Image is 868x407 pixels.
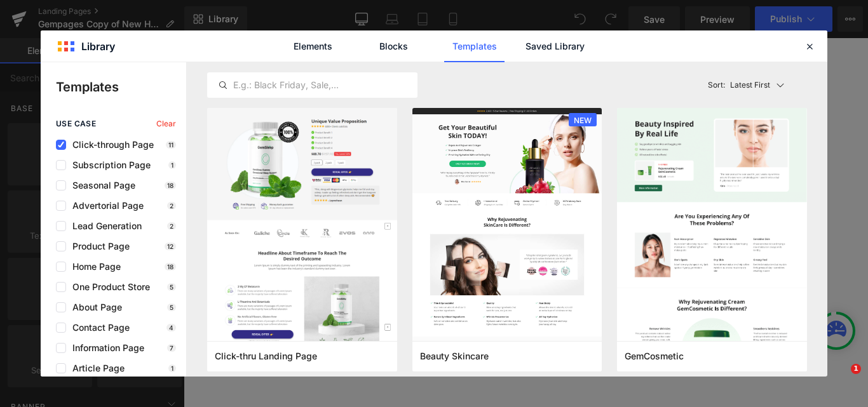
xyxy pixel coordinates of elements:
[66,201,144,211] span: Advertorial Page
[208,77,417,93] input: E.g.: Black Friday, Sale,...
[66,180,135,190] span: Seasonal Page
[66,343,144,353] span: Information Page
[730,79,770,91] p: Latest First
[167,304,176,311] p: 5
[708,81,725,90] span: Sort:
[66,282,150,292] span: One Product Store
[703,72,808,98] button: Latest FirstSort:Latest First
[168,364,176,372] p: 1
[165,243,176,250] p: 12
[165,263,176,270] p: 18
[166,141,176,149] p: 11
[569,113,597,128] span: NEW
[156,119,176,128] span: Clear
[167,222,176,230] p: 2
[165,182,176,189] p: 18
[851,364,861,374] span: 1
[525,30,585,62] a: Saved Library
[166,324,176,331] p: 4
[66,160,151,170] span: Subscription Page
[215,350,317,362] span: Click-thru Landing Page
[168,161,176,169] p: 1
[363,30,424,62] a: Blocks
[66,363,125,373] span: Article Page
[283,30,343,62] a: Elements
[66,241,130,251] span: Product Page
[56,77,186,97] p: Templates
[825,364,855,394] iframe: Intercom live chat
[625,350,684,362] span: GemCosmetic
[66,140,154,150] span: Click-through Page
[66,262,121,272] span: Home Page
[56,119,96,128] span: use case
[66,221,142,231] span: Lead Generation
[66,323,130,333] span: Contact Page
[167,202,176,210] p: 2
[167,283,176,291] p: 5
[167,344,176,352] p: 7
[444,30,505,62] a: Templates
[66,302,122,312] span: About Page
